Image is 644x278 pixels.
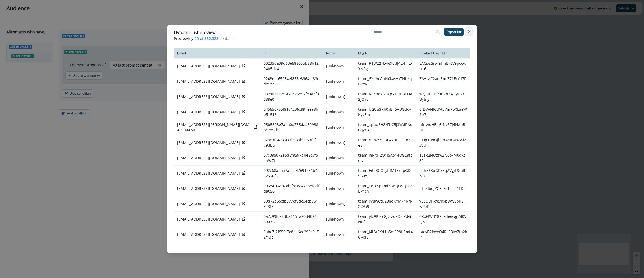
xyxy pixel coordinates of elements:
[416,104,470,120] td: 6fDVANICdVt37mR5XLueWSp7
[355,74,416,89] td: team_6YdAoAbN0kasyaTNbkqBBxRE
[323,120,355,135] td: [unknown]
[465,27,473,36] button: Close
[416,59,470,74] td: LACixsSrwmfmBk6V9pcQxb16
[355,89,416,104] td: team_RCcpo7I26XpAUUH3Q0a2jOvb
[419,51,467,55] div: Product User Id
[260,135,323,150] td: 07ac9f240396cf053ab0a59f5f179dbb
[323,181,355,196] td: [unknown]
[260,212,323,227] td: 0a7c99fc78dba6151a20d4026c890318
[204,36,218,41] span: 882,323
[174,36,470,41] p: Previewing of contacts
[323,89,355,104] td: [unknown]
[260,120,323,135] td: 05b5893e7ada0d735daa32938bc285cb
[260,181,323,196] td: 09684c04943d0f858a47cb8f8dfda050
[416,120,470,135] td: hfnWqHEjoEiNvSZJ4NAhBhC5
[323,59,355,74] td: [unknown]
[260,74,323,89] td: 0243edf65934ef858e3964ef83edcec2
[177,51,257,55] div: Email
[355,242,416,258] td: team_r4jScBRhSqyVqhRsxzPMr83G
[416,135,470,150] td: GUp1cNQjlqBOzaGwX6SizzVU
[177,201,240,207] p: [EMAIL_ADDRESS][DOMAIN_NAME]
[358,51,413,55] div: Org Id
[323,212,355,227] td: [unknown]
[177,186,240,191] p: [EMAIL_ADDRESS][DOMAIN_NAME]
[177,109,240,115] p: [EMAIL_ADDRESS][DOMAIN_NAME]
[177,155,240,161] p: [EMAIL_ADDRESS][DOMAIN_NAME]
[323,135,355,150] td: [unknown]
[260,166,323,181] td: 092c68adaa7adca47691431b432590f6
[260,242,323,258] td: 0c67f5aef7065b96fac7c1c6d6159268
[355,104,416,120] td: team_bGUuSKb0vBjl5AUGBcyKyvEm
[416,212,470,227] td: 6RxFfWBY8RLxde6wgfM0VQNp
[260,196,323,212] td: 09d72a56cfb577ef9dc04cb8613f788f
[323,74,355,89] td: [unknown]
[416,227,470,242] td: raovB2fxveO4RsSBlwZth2kP
[326,51,352,55] div: Name
[444,28,464,36] button: Export list
[323,150,355,166] td: [unknown]
[355,212,416,227] td: team_ylc9IUsYGJvczo7QZIPdGN8f
[355,166,416,181] td: team_Eit43GOcyfRMT3rRpGDiSA0Y
[355,150,416,166] td: team_i8PJtN2Q1I5Ab14Q8C8fqerz
[323,227,355,242] td: [unknown]
[355,227,416,242] td: team_J4lFaEKd1p5mSP8HEmt46MdV
[355,181,416,196] td: team_68FcSp1miXABQOSQ08rEP4cn
[416,74,470,89] td: ZAy1AC2amEmIZ71ErYit7Fjj
[177,216,240,222] p: [EMAIL_ADDRESS][DOMAIN_NAME]
[260,150,323,166] td: 07c085072e5d6f8597bbe8c3f5aa9c7f
[260,89,323,104] td: 0324f0c05e047dc76e57fe9a2f9088e0
[177,79,240,84] p: [EMAIL_ADDRESS][DOMAIN_NAME]
[416,242,470,258] td: om52it4LwT1cqI5aWWyy6JqX
[177,232,240,237] p: [EMAIL_ADDRESS][DOMAIN_NAME]
[355,59,416,74] td: team_R1WZ2kD46XqdJ4Lxh4LxYNRg
[416,181,470,196] td: cTLKlbqjYCELEs1IsLR1FDcr
[416,196,470,212] td: yEEQDRxfk7RxpWWvpKCHwPpK
[177,122,252,133] p: [EMAIL_ADDRESS][PERSON_NAME][DOMAIN_NAME]
[260,227,323,242] td: 0abc7f2f550f7e8d16ec292e0152f13b
[416,166,470,181] td: Fplr863uGK5EqAVgjL8saRNU
[177,140,240,145] p: [EMAIL_ADDRESS][DOMAIN_NAME]
[323,242,355,258] td: [unknown]
[174,29,215,36] p: Dynamic list preview
[355,196,416,212] td: team_rVuwCtU29ndXYM74NfR2CVa9
[416,150,470,166] td: 1LaR2FJQztwZly0okM0qXt32
[195,36,199,41] span: 20
[260,104,323,120] td: 045650705f91c4236c891eee8bb51518
[177,63,240,69] p: [EMAIL_ADDRESS][DOMAIN_NAME]
[177,94,240,99] p: [EMAIL_ADDRESS][DOMAIN_NAME]
[447,30,461,34] p: Export list
[177,171,240,176] p: [EMAIL_ADDRESS][DOMAIN_NAME]
[264,51,320,55] div: Id
[323,104,355,120] td: [unknown]
[355,135,416,150] td: team_niRXY39kx647uITEEI9rXLe5
[323,196,355,212] td: [unknown]
[260,59,323,74] td: 00235da39d63e68800bb88b1204b5dc4
[355,120,416,135] td: team_Xpuu8H8zFhC5j3WdRAo6qyX3
[416,89,470,104] td: wJypu1OhMu7n2WTyC2KBytrg
[323,166,355,181] td: [unknown]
